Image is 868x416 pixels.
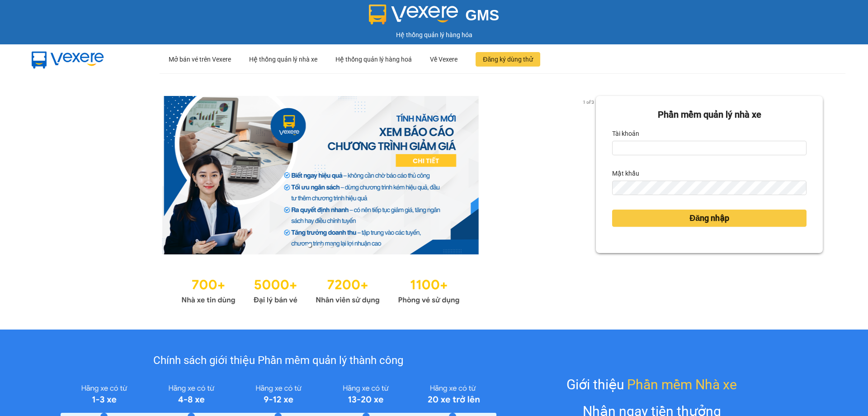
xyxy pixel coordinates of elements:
[612,126,639,141] label: Tài khoản
[583,96,596,254] button: next slide / item
[61,352,496,369] div: Chính sách giới thiệu Phần mềm quản lý thành công
[308,244,311,247] li: slide item 1
[566,374,737,395] div: Giới thiệu
[430,45,458,74] div: Về Vexere
[612,108,807,122] div: Phần mềm quản lý nhà xe
[476,52,540,67] button: Đăng ký dùng thử
[612,210,807,227] button: Đăng nhập
[2,30,866,40] div: Hệ thống quản lý hàng hóa
[23,44,113,74] img: mbUUG5Q.png
[45,96,58,254] button: previous slide / item
[612,166,639,181] label: Mật khẩu
[369,5,458,24] img: logo 2
[689,212,729,225] span: Đăng nhập
[612,141,807,155] input: Tài khoản
[169,45,231,74] div: Mở bán vé trên Vexere
[627,374,737,395] span: Phần mềm Nhà xe
[330,244,333,247] li: slide item 3
[612,181,807,195] input: Mật khẩu
[319,244,322,247] li: slide item 2
[483,54,533,64] span: Đăng ký dùng thử
[335,45,412,74] div: Hệ thống quản lý hàng hoá
[465,7,499,24] span: GMS
[580,96,596,108] p: 1 of 3
[249,45,317,74] div: Hệ thống quản lý nhà xe
[369,14,500,21] a: GMS
[181,273,460,307] img: Statistics.png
